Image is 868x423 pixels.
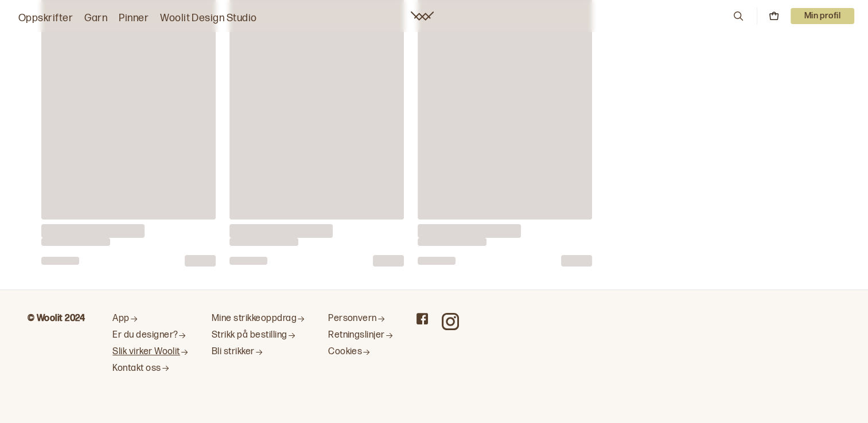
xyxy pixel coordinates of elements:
[791,8,855,24] p: Min profil
[328,313,394,325] a: Personvern
[112,313,189,325] a: App
[112,346,189,358] a: Slik virker Woolit
[442,313,459,330] a: Woolit on Instagram
[212,330,305,342] a: Strikk på bestilling
[160,10,257,26] a: Woolit Design Studio
[328,346,394,358] a: Cookies
[119,10,149,26] a: Pinner
[112,330,189,342] a: Er du designer?
[84,10,107,26] a: Garn
[212,346,305,358] a: Bli strikker
[28,313,85,324] b: © Woolit 2024
[112,363,189,375] a: Kontakt oss
[791,8,855,24] button: User dropdown
[212,313,305,325] a: Mine strikkeoppdrag
[328,330,394,342] a: Retningslinjer
[417,313,428,324] a: Woolit on Facebook
[411,11,434,21] a: Woolit
[18,10,73,26] a: Oppskrifter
